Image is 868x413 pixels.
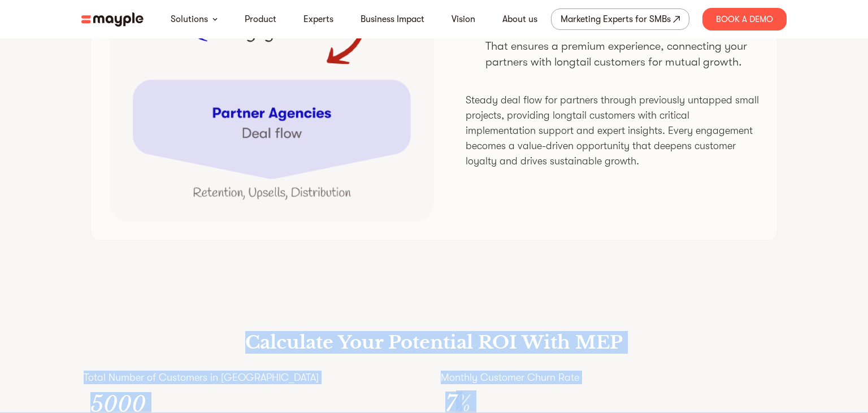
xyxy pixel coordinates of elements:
a: Marketing Experts for SMBs [551,8,689,30]
a: Solutions [171,12,208,26]
h3: Calculate Your Potential ROI With MEP [245,331,623,354]
div: Book A Demo [702,8,787,31]
p: That ensures a premium experience, connecting your partners with longtail customers for mutual gr... [485,38,759,70]
a: Experts [303,12,333,26]
img: mayple-logo [81,12,144,27]
a: Vision [452,12,475,26]
p: Total Number of Customers in [GEOGRAPHIC_DATA] [84,371,427,384]
a: About us [502,12,537,26]
div: Marketing Experts for SMBs [561,11,671,27]
p: Monthly Customer Churn Rate [441,371,784,384]
a: Product [245,12,276,26]
a: Business Impact [361,12,424,26]
img: arrow-down [212,18,218,21]
p: Steady deal flow for partners through previously untapped small projects, providing longtail cust... [466,93,759,169]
